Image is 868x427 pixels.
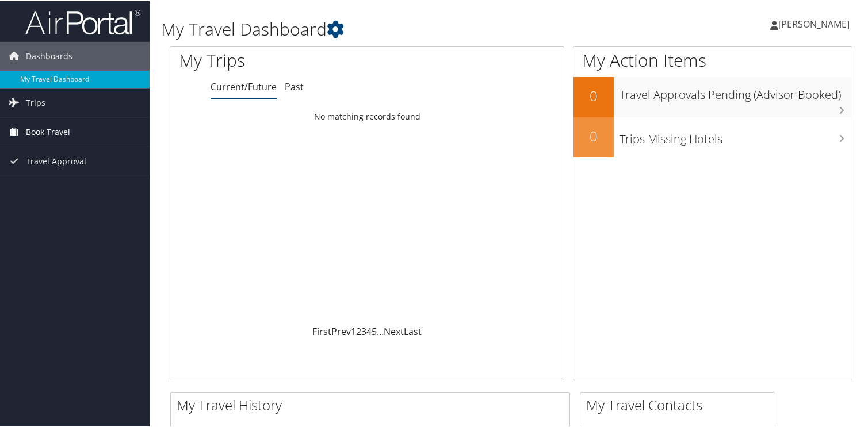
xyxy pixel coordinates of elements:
[620,80,852,102] h3: Travel Approvals Pending (Advisor Booked)
[573,76,852,116] a: 0Travel Approvals Pending (Advisor Booked)
[573,116,852,156] a: 0Trips Missing Hotels
[778,17,850,29] span: [PERSON_NAME]
[361,324,366,337] a: 3
[170,105,564,126] td: No matching records found
[573,125,614,145] h2: 0
[26,87,45,116] span: Trips
[331,324,351,337] a: Prev
[351,324,356,337] a: 1
[573,47,852,71] h1: My Action Items
[26,41,72,70] span: Dashboards
[573,85,614,105] h2: 0
[366,324,372,337] a: 4
[356,324,361,337] a: 2
[372,324,377,337] a: 5
[312,324,331,337] a: First
[384,324,404,337] a: Next
[211,79,277,92] a: Current/Future
[25,7,140,34] img: airportal-logo.png
[377,324,384,337] span: …
[26,146,86,175] span: Travel Approval
[177,394,569,414] h2: My Travel History
[26,117,70,145] span: Book Travel
[285,79,304,92] a: Past
[179,47,391,71] h1: My Trips
[770,6,861,40] a: [PERSON_NAME]
[161,16,628,40] h1: My Travel Dashboard
[586,394,775,414] h2: My Travel Contacts
[404,324,422,337] a: Last
[620,124,852,146] h3: Trips Missing Hotels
